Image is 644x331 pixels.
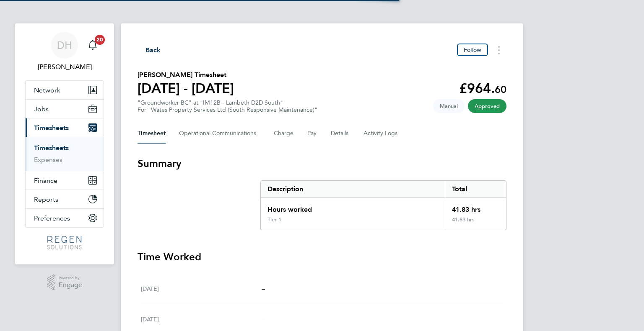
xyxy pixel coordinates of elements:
span: DH [57,40,72,51]
span: Jobs [34,105,49,113]
div: For "Wates Property Services Ltd (South Responsive Maintenance)" [138,106,317,113]
span: This timesheet has been approved. [468,99,506,113]
app-decimal: £964. [459,80,506,96]
span: Network [34,86,60,94]
span: Back [145,45,161,55]
h3: Summary [138,157,506,170]
button: Timesheets Menu [491,44,506,56]
div: Total [445,181,506,198]
span: Timesheets [34,124,69,132]
div: Description [261,181,445,198]
button: Timesheets [26,118,104,137]
span: Preferences [34,214,70,222]
div: Summary [260,180,506,230]
button: Pay [307,123,317,144]
a: DH[PERSON_NAME] [25,32,104,72]
a: 20 [84,32,101,59]
span: Powered by [59,275,82,282]
button: Activity Logs [364,123,399,144]
span: 20 [95,35,105,45]
a: Timesheets [34,144,69,152]
button: Details [331,123,350,144]
img: regensolutions-logo-retina.png [47,236,81,249]
nav: Main navigation [15,23,114,264]
button: Follow [457,44,488,56]
span: Reports [34,195,58,203]
span: Darren Hartman [25,62,104,72]
button: Timesheet [138,123,166,144]
a: Go to home page [25,236,104,249]
button: Operational Communications [179,123,260,144]
button: Charge [274,123,294,144]
a: Powered byEngage [47,275,83,290]
div: Hours worked [261,198,445,216]
button: Jobs [26,100,104,118]
div: 41.83 hrs [445,198,506,216]
span: Finance [34,177,57,185]
div: [DATE] [141,284,262,294]
button: Reports [26,190,104,208]
span: This timesheet was manually created. [433,99,465,113]
div: Timesheets [26,137,104,171]
button: Finance [26,171,104,190]
div: Tier 1 [267,216,281,223]
div: 41.83 hrs [445,216,506,230]
h3: Time Worked [138,250,506,264]
span: 60 [495,83,506,95]
a: Expenses [34,156,62,164]
span: – [262,285,265,293]
span: Follow [464,46,481,54]
span: – [262,315,265,323]
button: Network [26,81,104,99]
h2: [PERSON_NAME] Timesheet [138,70,234,80]
button: Preferences [26,209,104,227]
button: Back [138,45,161,55]
div: "Groundworker BC" at "IM12B - Lambeth D2D South" [138,99,317,113]
div: [DATE] [141,314,262,324]
span: Engage [59,282,82,289]
h1: [DATE] - [DATE] [138,80,234,97]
